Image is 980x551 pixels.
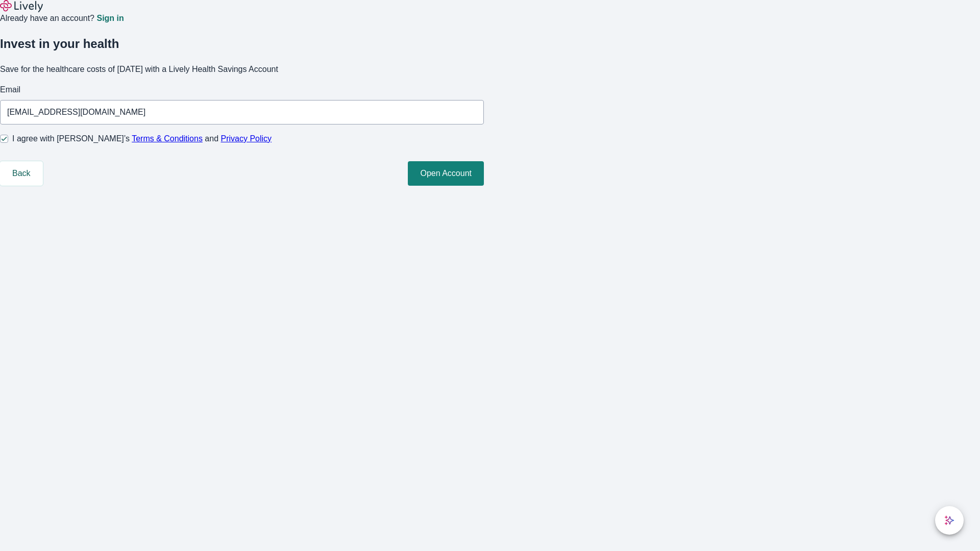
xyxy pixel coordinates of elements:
button: Open Account [408,161,484,186]
button: chat [935,506,964,535]
a: Sign in [96,14,124,22]
a: Terms & Conditions [132,134,203,143]
svg: Lively AI Assistant [944,515,954,525]
span: I agree with [PERSON_NAME]’s and [12,133,272,145]
a: Privacy Policy [221,134,272,143]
